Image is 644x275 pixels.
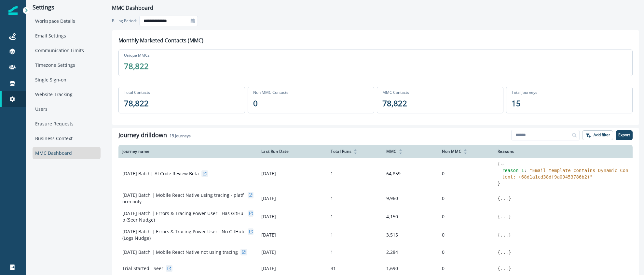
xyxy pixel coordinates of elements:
[438,244,494,260] td: 0
[124,52,150,58] p: Unique MMCs
[33,118,101,130] div: Erasure Requests
[498,232,500,238] span: {
[261,232,323,238] p: [DATE]
[253,97,258,109] p: 0
[327,226,382,244] td: 1
[122,192,245,205] p: [DATE] Batch | Mobile React Native using tracing - platform only
[261,213,323,220] p: [DATE]
[261,195,323,202] p: [DATE]
[170,134,191,138] h2: Journeys
[33,74,101,86] div: Single Sign-on
[331,148,378,155] div: Total Runs
[261,265,323,272] p: [DATE]
[442,148,490,155] div: Non MMC
[438,226,494,244] td: 0
[500,249,508,255] button: ...
[500,195,508,202] button: ...
[122,228,246,241] p: [DATE] Batch | Errors & Tracing Power User - No GitHub (Logs Nudge)
[500,265,508,272] button: ...
[616,130,633,140] button: Export
[124,90,150,95] p: Total Contacts
[498,266,500,271] span: {
[33,88,101,100] div: Website Tracking
[509,214,511,219] span: }
[112,18,137,24] p: Billing Period:
[594,133,610,137] p: Add filter
[502,168,628,180] span: " Email template contains Dynamic Content: (68d1a1cd38df9a09453786b2) "
[33,4,101,11] p: Settings
[509,266,511,271] span: }
[498,161,500,166] span: {
[33,103,101,115] div: Users
[327,244,382,260] td: 1
[8,6,18,15] img: Inflection
[500,213,508,220] button: ...
[33,59,101,71] div: Timezone Settings
[33,44,101,56] div: Communication Limits
[261,170,323,177] p: [DATE]
[33,132,101,144] div: Business Context
[327,189,382,208] td: 1
[118,132,167,139] h1: Journey drilldown
[500,232,508,238] button: ...
[261,249,323,255] p: [DATE]
[122,265,163,272] p: Trial Started - Seer
[382,208,438,226] td: 4,150
[438,158,494,189] td: 0
[498,214,500,219] span: {
[582,130,613,140] button: Add filter
[618,133,630,137] p: Export
[382,226,438,244] td: 3,515
[327,208,382,226] td: 1
[122,249,238,255] p: [DATE] Batch | Mobile React Native not using tracing
[382,244,438,260] td: 2,284
[502,167,629,180] div: :
[509,250,511,255] span: }
[509,196,511,201] span: }
[124,60,149,72] p: 78,822
[509,232,511,238] span: }
[498,149,629,154] div: Reasons
[253,90,288,95] p: Non MMC Contacts
[498,181,500,186] span: }
[382,189,438,208] td: 9,960
[512,97,521,109] p: 15
[498,196,500,201] span: {
[122,210,246,223] p: [DATE] Batch | Errors & Tracing Power User - Has GitHub (Seer Nudge)
[327,158,382,189] td: 1
[33,15,101,27] div: Workspace Details
[382,158,438,189] td: 64,859
[498,250,500,255] span: {
[122,149,253,154] div: Journey name
[386,148,434,155] div: MMC
[122,170,199,177] p: [DATE] Batch| AI Code Review Beta
[382,90,409,95] p: MMC Contacts
[124,97,149,109] p: 78,822
[438,208,494,226] td: 0
[382,97,407,109] p: 78,822
[512,90,537,95] p: Total journeys
[261,149,323,154] div: Last Run Date
[118,36,633,44] p: Monthly Marketed Contacts (MMC)
[33,147,101,159] div: MMC Dashboard
[502,168,524,173] span: reason_1
[438,189,494,208] td: 0
[33,30,101,42] div: Email Settings
[170,133,174,138] span: 15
